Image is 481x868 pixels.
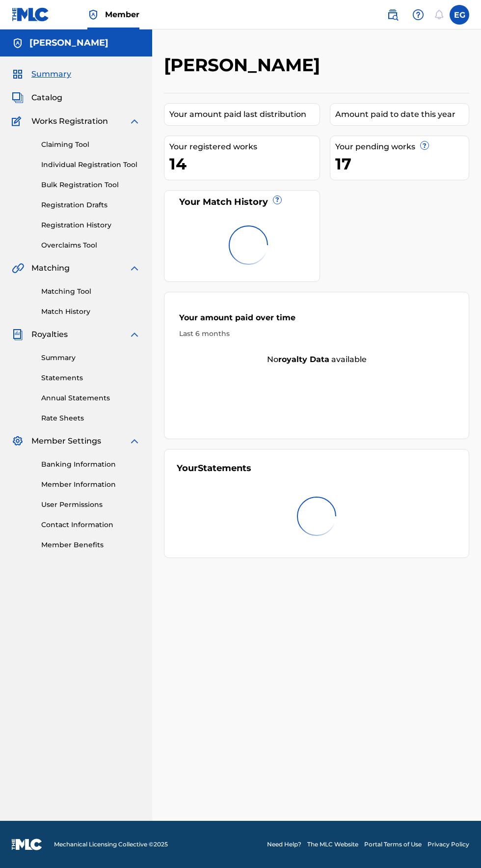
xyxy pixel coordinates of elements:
[41,180,140,190] a: Bulk Registration Tool
[31,68,71,80] span: Summary
[41,413,140,423] a: Rate Sheets
[41,540,140,550] a: Member Benefits
[169,141,320,153] div: Your registered works
[177,196,307,209] div: Your Match History
[164,354,469,365] div: No available
[31,435,101,447] span: Member Settings
[434,10,444,20] div: Notifications
[273,196,281,204] span: ?
[41,500,140,510] a: User Permissions
[335,109,469,120] div: Amount paid to date this year
[291,490,343,543] img: preloader
[450,5,469,25] div: User Menu
[412,9,424,21] img: help
[29,37,108,49] h5: ELIEZER GONZALEZ ROLDAN
[179,329,454,339] div: Last 6 months
[54,840,168,849] span: Mechanical Licensing Collective © 2025
[41,520,140,530] a: Contact Information
[222,219,274,272] img: preloader
[12,37,24,49] img: Accounts
[335,153,469,175] div: 17
[408,5,428,25] div: Help
[31,115,108,127] span: Works Registration
[12,329,24,340] img: Royalties
[129,435,140,447] img: expand
[41,459,140,470] a: Banking Information
[179,312,454,329] div: Your amount paid over time
[41,393,140,403] a: Annual Statements
[335,141,469,153] div: Your pending works
[12,92,62,104] a: CatalogCatalog
[12,68,24,80] img: Summary
[12,262,24,274] img: Matching
[41,353,140,363] a: Summary
[129,262,140,274] img: expand
[41,220,140,230] a: Registration History
[164,54,325,76] h2: [PERSON_NAME]
[129,115,140,127] img: expand
[432,821,481,868] iframe: Chat Widget
[31,262,70,274] span: Matching
[364,840,422,849] a: Portal Terms of Use
[12,839,42,850] img: logo
[428,840,469,849] a: Privacy Policy
[267,840,301,849] a: Need Help?
[12,68,71,80] a: SummarySummary
[41,373,140,383] a: Statements
[105,9,139,20] span: Member
[169,153,320,175] div: 14
[169,109,320,120] div: Your amount paid last distribution
[278,355,329,364] strong: royalty data
[41,160,140,170] a: Individual Registration Tool
[41,240,140,251] a: Overclaims Tool
[41,200,140,210] a: Registration Drafts
[87,9,99,21] img: Top Rightsholder
[129,329,140,340] img: expand
[421,141,428,149] span: ?
[31,92,62,104] span: Catalog
[12,435,24,447] img: Member Settings
[12,7,50,22] img: MLC Logo
[383,5,402,25] a: Public Search
[12,115,25,127] img: Works Registration
[307,840,358,849] a: The MLC Website
[41,479,140,490] a: Member Information
[41,140,140,150] a: Claiming Tool
[41,307,140,317] a: Match History
[31,329,68,340] span: Royalties
[387,9,399,21] img: search
[177,462,251,475] div: Your Statements
[12,92,24,104] img: Catalog
[41,286,140,297] a: Matching Tool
